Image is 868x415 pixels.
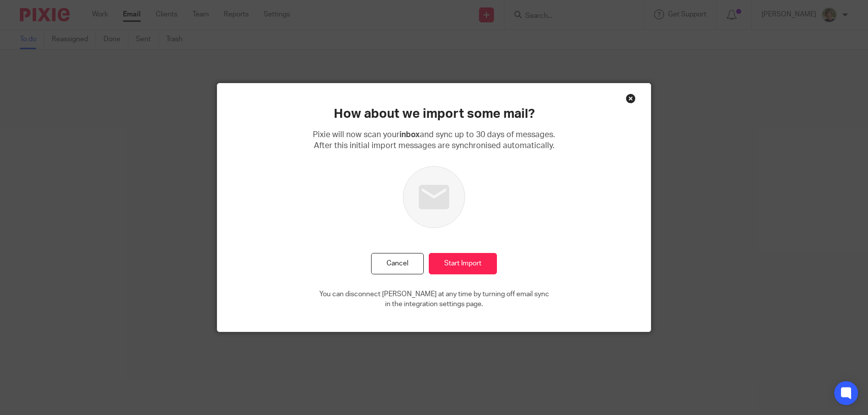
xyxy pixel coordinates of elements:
[399,131,420,139] b: inbox
[626,93,636,103] div: Close this dialog window
[319,289,549,310] p: You can disconnect [PERSON_NAME] at any time by turning off email sync in the integration setting...
[371,253,424,274] button: Cancel
[334,105,535,122] h2: How about we import some mail?
[313,130,555,151] p: Pixie will now scan your and sync up to 30 days of messages. After this initial import messages a...
[429,253,497,274] input: Start Import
